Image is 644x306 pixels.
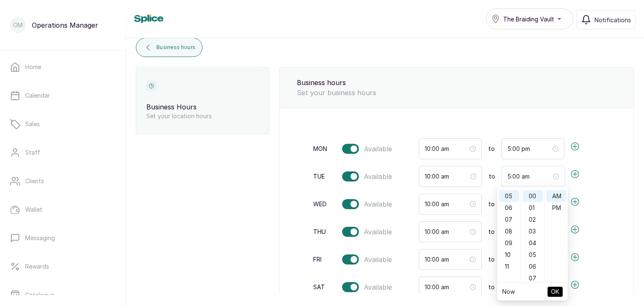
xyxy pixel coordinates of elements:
[313,283,325,291] span: sat
[342,227,392,237] span: Available
[488,200,495,208] span: to
[499,261,519,272] div: 11
[523,226,543,237] div: 03
[7,255,119,278] a: Rewards
[425,255,468,264] input: Select time
[503,15,554,23] span: The Braiding Vault
[136,67,269,134] div: Business HoursSet your location hours
[523,190,543,202] div: 00
[489,172,495,181] span: to
[136,38,203,57] button: Business hours
[7,84,119,107] a: Calendar
[25,262,49,271] p: Rewards
[25,234,55,242] p: Messaging
[313,200,327,208] span: wed
[364,227,392,237] span: Available
[548,287,563,297] button: OK
[7,226,119,250] a: Messaging
[523,249,543,261] div: 05
[25,63,41,71] p: Home
[7,198,119,221] a: Wallet
[488,283,495,291] span: to
[313,172,325,181] span: tue
[25,91,50,100] p: Calendar
[523,214,543,226] div: 02
[488,145,495,153] span: to
[486,8,573,29] button: The Braiding Vault
[25,205,42,214] p: Wallet
[313,145,327,153] span: mon
[342,199,392,209] span: Available
[25,148,40,157] p: Staff
[523,202,543,214] div: 01
[342,282,392,292] span: Available
[425,172,469,181] input: Select time
[499,214,519,226] div: 07
[551,284,559,300] span: OK
[523,261,543,272] div: 06
[7,141,119,164] a: Staff
[364,199,392,209] span: Available
[146,102,259,112] p: Business Hours
[7,169,119,193] a: Clients
[425,227,468,236] input: Select time
[156,44,195,51] span: Business hours
[499,202,519,214] div: 06
[342,171,392,182] span: Available
[25,177,44,185] p: Clients
[499,190,519,202] div: 05
[7,55,119,79] a: Home
[523,272,543,284] div: 07
[13,21,23,29] p: OM
[502,288,515,295] a: Now
[342,144,392,154] span: Available
[313,228,326,236] span: thu
[595,16,631,24] span: Notifications
[313,255,322,264] span: fri
[523,237,543,249] div: 04
[499,249,519,261] div: 10
[7,112,119,136] a: Sales
[32,20,98,30] p: Operations Manager
[25,120,40,128] p: Sales
[297,88,617,98] p: Set your business hours
[488,255,495,264] span: to
[364,144,392,154] span: Available
[297,78,617,88] p: Business hours
[425,200,468,209] input: Select time
[507,172,551,181] input: Select time
[546,202,566,214] div: PM
[364,282,392,292] span: Available
[499,226,519,237] div: 08
[425,283,468,292] input: Select time
[146,112,259,120] p: Set your location hours
[425,144,468,153] input: Select time
[364,171,392,182] span: Available
[364,254,392,265] span: Available
[488,228,495,236] span: to
[499,237,519,249] div: 09
[576,10,636,29] button: Notifications
[507,144,551,153] input: Select time
[546,190,566,202] div: AM
[25,291,54,299] p: Catalogue
[342,254,392,265] span: Available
